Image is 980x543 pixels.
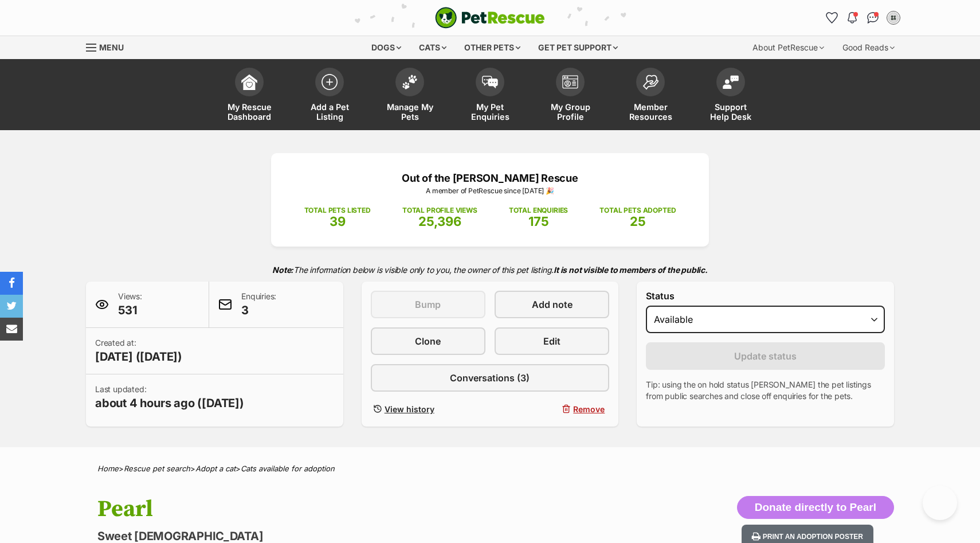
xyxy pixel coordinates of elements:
[573,403,605,415] span: Remove
[509,205,568,216] p: TOTAL ENQUIRIES
[95,384,244,411] p: Last updated:
[625,102,676,122] span: Member Resources
[435,7,545,29] img: logo-cat-932fe2b9b8326f06289b0f2fb663e598f794de774fb13d1741a6617ecf9a85b4.svg
[118,291,142,318] p: Views:
[691,62,771,130] a: Support Help Desk
[705,102,756,122] span: Support Help Desk
[610,62,691,130] a: Member Resources
[322,74,338,90] img: add-pet-listing-icon-0afa8454b4691262ce3f59096e99ab1cd57d4a30225e0717b998d2c9b9846f56.svg
[630,214,646,229] span: 25
[209,62,289,130] a: My Rescue Dashboard
[371,364,610,392] a: Conversations (3)
[363,36,409,59] div: Dogs
[402,75,418,89] img: manage-my-pets-icon-02211641906a0b7f246fdf0571729dbe1e7629f14944591b6c1af311fb30b64b.svg
[723,75,739,89] img: help-desk-icon-fdf02630f3aa405de69fd3d07c3f3aa587a6932b1a1747fa1d2bba05be0121f9.svg
[289,62,370,130] a: Add a Pet Listing
[95,337,182,365] p: Created at:
[97,496,582,522] h1: Pearl
[86,36,132,57] a: Menu
[118,302,142,318] span: 531
[822,9,903,27] ul: Account quick links
[450,62,530,130] a: My Pet Enquiries
[834,36,903,59] div: Good Reads
[124,464,190,473] a: Rescue pet search
[415,298,441,311] span: Bump
[304,205,371,216] p: TOTAL PETS LISTED
[241,464,335,473] a: Cats available for adoption
[734,349,797,363] span: Update status
[495,291,609,318] a: Add note
[848,12,857,24] img: notifications-46538b983faf8c2785f20acdc204bb7945ddae34d4c08c2a6579f10ce5e182be.svg
[195,464,236,473] a: Adopt a cat
[530,62,610,130] a: My Group Profile
[495,401,609,417] button: Remove
[532,298,573,311] span: Add note
[402,205,477,216] p: TOTAL PROFILE VIEWS
[744,36,832,59] div: About PetRescue
[241,291,276,318] p: Enquiries:
[464,102,516,122] span: My Pet Enquiries
[288,186,692,196] p: A member of PetRescue since [DATE] 🎉
[554,265,708,275] strong: It is not visible to members of the public.
[737,496,894,519] button: Donate directly to Pearl
[528,214,549,229] span: 175
[69,464,911,473] div: > > >
[923,486,957,520] iframe: Help Scout Beacon - Open
[867,12,879,24] img: chat-41dd97257d64d25036548639549fe6c8038ab92f7586957e7f3b1b290dea8141.svg
[495,327,609,355] a: Edit
[99,42,124,52] span: Menu
[370,62,450,130] a: Manage My Pets
[385,403,434,415] span: View history
[415,334,441,348] span: Clone
[371,291,485,318] button: Bump
[642,75,658,90] img: member-resources-icon-8e73f808a243e03378d46382f2149f9095a855e16c252ad45f914b54edf8863c.svg
[599,205,676,216] p: TOTAL PETS ADOPTED
[646,342,885,370] button: Update status
[544,102,596,122] span: My Group Profile
[646,291,885,301] label: Status
[371,327,485,355] a: Clone
[646,379,885,402] p: Tip: using the on hold status [PERSON_NAME] the pet listings from public searches and close off e...
[371,401,485,417] a: View history
[888,12,899,24] img: Out of the Woods Rescue profile pic
[95,395,244,411] span: about 4 hours ago ([DATE])
[411,36,454,59] div: Cats
[562,75,578,89] img: group-profile-icon-3fa3cf56718a62981997c0bc7e787c4b2cf8bcc04b72c1350f741eb67cf2f40e.svg
[95,349,182,365] span: [DATE] ([DATE])
[456,36,528,59] div: Other pets
[530,36,626,59] div: Get pet support
[450,371,530,385] span: Conversations (3)
[884,9,903,27] button: My account
[543,334,560,348] span: Edit
[435,7,545,29] a: PetRescue
[288,170,692,186] p: Out of the [PERSON_NAME] Rescue
[272,265,293,275] strong: Note:
[384,102,436,122] span: Manage My Pets
[97,464,119,473] a: Home
[241,74,257,90] img: dashboard-icon-eb2f2d2d3e046f16d808141f083e7271f6b2e854fb5c12c21221c1fb7104beca.svg
[86,258,894,282] p: The information below is visible only to you, the owner of this pet listing.
[304,102,355,122] span: Add a Pet Listing
[224,102,275,122] span: My Rescue Dashboard
[241,302,276,318] span: 3
[482,76,498,88] img: pet-enquiries-icon-7e3ad2cf08bfb03b45e93fb7055b45f3efa6380592205ae92323e6603595dc1f.svg
[864,9,882,27] a: Conversations
[822,9,841,27] a: Favourites
[843,9,861,27] button: Notifications
[418,214,461,229] span: 25,396
[330,214,346,229] span: 39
